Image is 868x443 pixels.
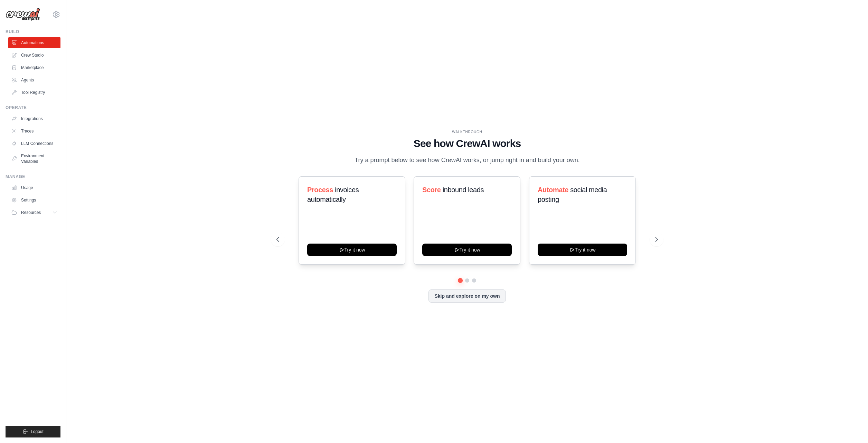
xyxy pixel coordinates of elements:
button: Skip and explore on my own [428,289,506,303]
div: WALKTHROUGH [276,129,658,135]
a: Marketplace [8,62,60,73]
div: Operate [6,105,60,110]
a: Automations [8,37,60,48]
span: social media posting [538,186,607,203]
span: Logout [31,429,44,434]
button: Resources [8,207,60,218]
button: Logout [6,426,60,437]
h1: See how CrewAI works [276,137,658,150]
div: Manage [6,174,60,179]
span: Resources [21,210,41,215]
a: Integrations [8,113,60,124]
button: Try it now [307,244,397,256]
a: Agents [8,75,60,86]
span: Process [307,186,333,194]
img: Logo [6,8,40,21]
button: Try it now [422,244,512,256]
a: Usage [8,182,60,193]
a: Traces [8,126,60,137]
a: Settings [8,195,60,206]
span: Automate [538,186,568,194]
span: inbound leads [443,186,484,194]
a: Tool Registry [8,87,60,98]
div: Build [6,29,60,35]
span: Score [422,186,441,194]
a: LLM Connections [8,138,60,149]
a: Environment Variables [8,150,60,167]
a: Crew Studio [8,50,60,61]
button: Try it now [538,244,627,256]
p: Try a prompt below to see how CrewAI works, or jump right in and build your own. [351,155,583,165]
